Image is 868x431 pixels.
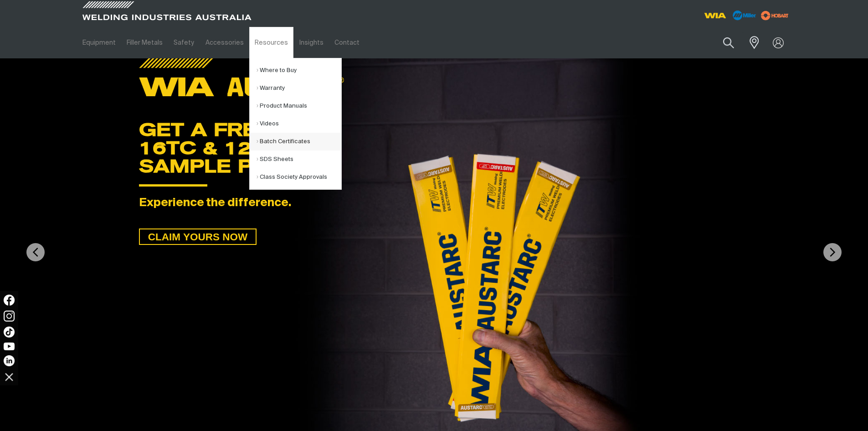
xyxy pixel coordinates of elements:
a: SDS Sheets [257,151,341,168]
input: Product name or item number... [701,32,744,53]
span: CLAIM YOURS NOW [140,228,256,245]
ul: Resources Submenu [249,58,342,190]
img: Facebook [4,295,15,306]
a: Contact [329,27,365,58]
div: Experience the difference. [139,197,729,210]
nav: Main [77,27,613,58]
a: Class Society Approvals [257,168,341,186]
a: Product Manuals [257,97,341,115]
img: Instagram [4,311,15,322]
img: PrevArrow [26,243,45,261]
a: Batch Certificates [257,133,341,151]
img: hide socials [1,369,17,384]
a: Safety [168,27,200,58]
a: Insights [293,27,329,58]
img: YouTube [4,343,15,350]
a: Accessories [200,27,249,58]
a: CLAIM YOURS NOW [139,228,257,245]
a: Resources [249,27,293,58]
a: Filler Metals [121,27,168,58]
img: NextArrow [823,243,842,261]
a: Equipment [77,27,121,58]
a: Videos [257,115,341,133]
img: miller [758,9,791,22]
button: Search products [713,32,744,53]
a: Warranty [257,79,341,97]
a: Where to Buy [257,62,341,79]
img: TikTok [4,327,15,338]
img: LinkedIn [4,355,15,366]
div: GET A FREE 16TC & 12P SAMPLE PACK! [139,120,729,175]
